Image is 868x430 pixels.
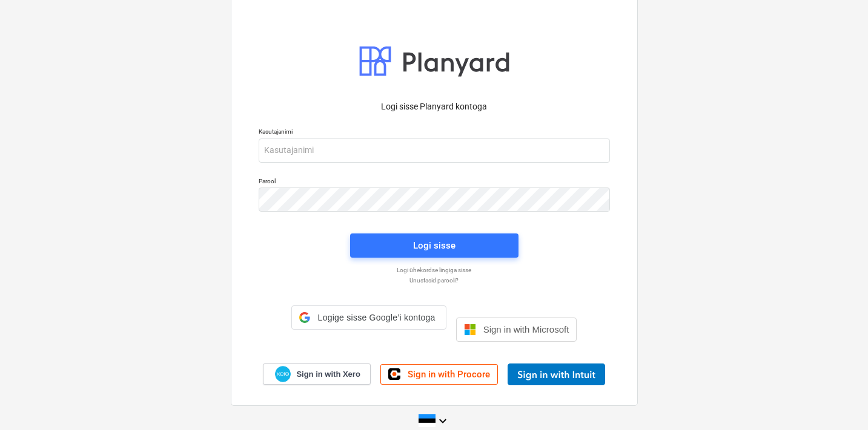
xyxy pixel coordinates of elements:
button: Logi sisse [350,233,518,258]
iframe: Sisselogimine Google'i nupu abil [285,328,452,355]
a: Sign in with Xero [263,363,371,385]
p: Parool [259,177,610,187]
a: Logi ühekordse lingiga sisse [253,266,616,274]
span: Logige sisse Google’i kontoga [315,313,439,322]
div: Logi sisse Google’i kontoga. Avaneb uuel vahelehel [291,328,446,355]
img: Xero logo [275,366,291,382]
div: Logige sisse Google’i kontoga [291,305,446,330]
img: Microsoft logo [464,324,476,336]
a: Sign in with Procore [380,364,498,385]
input: Kasutajanimi [259,138,610,163]
p: Logi sisse Planyard kontoga [259,100,610,113]
span: Sign in with Xero [296,369,360,380]
span: Sign in with Procore [408,369,490,380]
a: Unustasid parooli? [253,276,616,284]
i: keyboard_arrow_down [436,414,450,428]
div: Logi sisse [413,238,456,253]
span: Sign in with Microsoft [483,324,569,334]
p: Kasutajanimi [259,128,610,138]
